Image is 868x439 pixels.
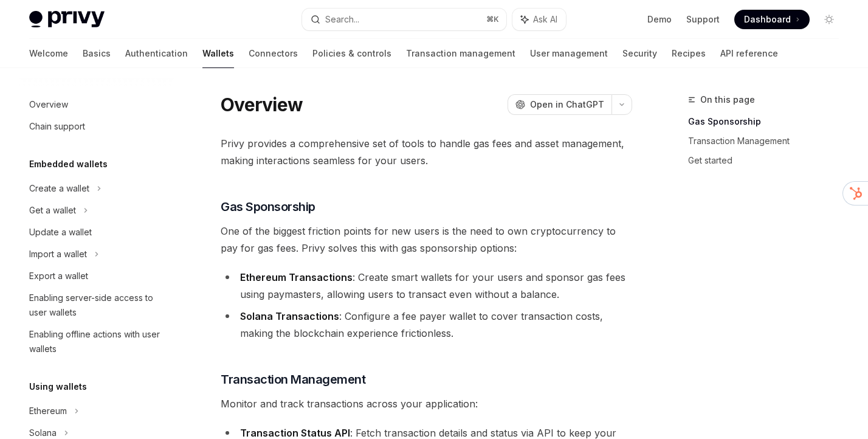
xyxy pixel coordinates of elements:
[672,39,706,68] a: Recipes
[19,221,175,243] a: Update a wallet
[486,15,499,24] span: ⌘ K
[819,10,839,29] button: Toggle dark mode
[508,94,611,115] button: Open in ChatGPT
[530,39,608,68] a: User management
[29,379,87,394] h5: Using wallets
[125,39,188,68] a: Authentication
[530,99,604,111] span: Open in ChatGPT
[221,308,632,342] li: : Configure a fee payer wallet to cover transaction costs, making the blockchain experience frict...
[686,13,720,26] a: Support
[406,39,515,68] a: Transaction management
[29,97,68,112] div: Overview
[29,11,105,28] img: light logo
[325,12,359,27] div: Search...
[29,39,68,68] a: Welcome
[512,9,566,30] button: Ask AI
[19,287,175,323] a: Enabling server-side access to user wallets
[221,223,632,257] span: One of the biggest friction points for new users is the need to own cryptocurrency to pay for gas...
[688,151,849,170] a: Get started
[240,427,350,439] strong: Transaction Status API
[29,119,85,134] div: Chain support
[302,9,506,30] button: Search...⌘K
[734,10,810,29] a: Dashboard
[29,225,92,240] div: Update a wallet
[29,269,88,283] div: Export a wallet
[700,92,755,107] span: On this page
[647,13,672,26] a: Demo
[688,112,849,131] a: Gas Sponsorship
[744,13,791,26] span: Dashboard
[249,39,298,68] a: Connectors
[19,94,175,116] a: Overview
[622,39,657,68] a: Security
[221,135,632,169] span: Privy provides a comprehensive set of tools to handle gas fees and asset management, making inter...
[29,181,89,196] div: Create a wallet
[29,203,76,218] div: Get a wallet
[19,116,175,137] a: Chain support
[240,271,353,283] strong: Ethereum Transactions
[312,39,391,68] a: Policies & controls
[688,131,849,151] a: Transaction Management
[29,291,168,320] div: Enabling server-side access to user wallets
[221,94,303,116] h1: Overview
[202,39,234,68] a: Wallets
[240,310,339,322] strong: Solana Transactions
[720,39,778,68] a: API reference
[29,247,87,261] div: Import a wallet
[29,157,108,171] h5: Embedded wallets
[221,269,632,303] li: : Create smart wallets for your users and sponsor gas fees using paymasters, allowing users to tr...
[221,395,632,412] span: Monitor and track transactions across your application:
[29,404,67,418] div: Ethereum
[533,13,557,26] span: Ask AI
[83,39,111,68] a: Basics
[221,198,315,215] span: Gas Sponsorship
[19,265,175,287] a: Export a wallet
[221,371,365,388] span: Transaction Management
[19,323,175,360] a: Enabling offline actions with user wallets
[29,327,168,356] div: Enabling offline actions with user wallets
